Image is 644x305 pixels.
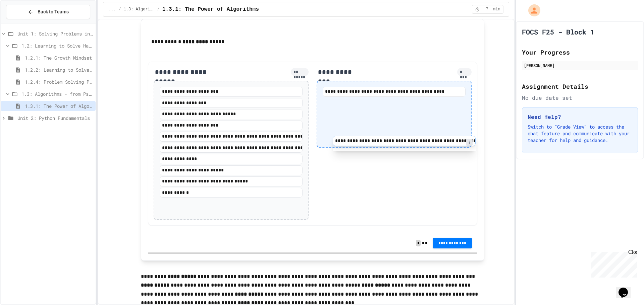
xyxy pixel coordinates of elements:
span: Back to Teams [38,8,69,15]
span: 1.2: Learning to Solve Hard Problems [21,42,93,49]
iframe: chat widget [616,278,637,298]
div: My Account [521,3,542,18]
span: 1.3.1: The Power of Algorithms [162,5,259,13]
div: Chat with us now!Close [3,3,46,43]
span: Unit 2: Python Fundamentals [17,115,93,122]
span: ... [109,7,116,12]
span: 1.3: Algorithms - from Pseudocode to Flowcharts [124,7,155,12]
span: 1.3: Algorithms - from Pseudocode to Flowcharts [21,90,93,97]
div: No due date set [522,94,638,102]
span: 7 [482,7,492,12]
span: / [157,7,160,12]
h3: Need Help? [528,113,632,121]
h1: FOCS F25 - Block 1 [522,27,594,36]
h2: Your Progress [522,48,638,57]
span: min [493,7,500,12]
div: [PERSON_NAME] [524,62,636,68]
button: Back to Teams [6,5,90,19]
span: / [118,7,121,12]
span: 1.3.1: The Power of Algorithms [25,102,93,109]
span: 1.2.4: Problem Solving Practice [25,78,93,85]
span: Unit 1: Solving Problems in Computer Science [17,30,93,37]
span: 1.2.2: Learning to Solve Hard Problems [25,66,93,73]
iframe: chat widget [588,249,637,278]
p: Switch to "Grade View" to access the chat feature and communicate with your teacher for help and ... [528,124,632,144]
span: 1.2.1: The Growth Mindset [25,54,93,61]
h2: Assignment Details [522,82,638,91]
